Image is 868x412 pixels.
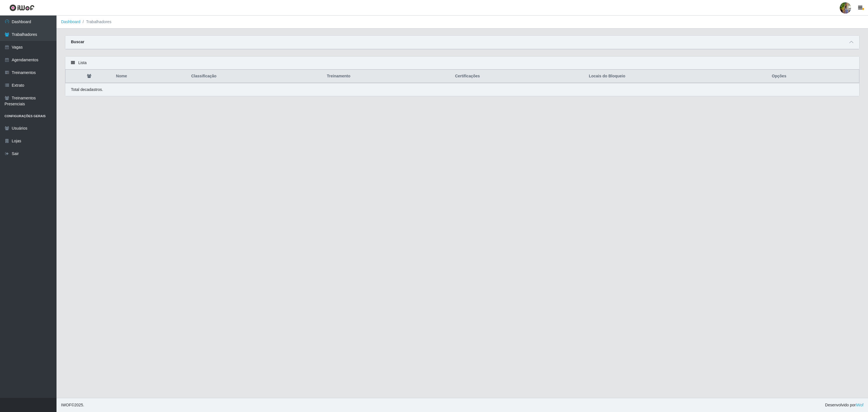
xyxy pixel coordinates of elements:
th: Locais do Bloqueio [585,70,769,83]
strong: Buscar [71,40,84,44]
span: © 2025 . [61,402,84,408]
a: iWof [856,403,863,407]
span: Desenvolvido por [825,402,863,408]
img: CoreUI Logo [9,4,34,11]
th: Nome [113,70,188,83]
th: Classificação [188,70,324,83]
li: Trabalhadores [81,19,112,25]
div: Lista [65,56,859,69]
a: Dashboard [61,19,81,24]
span: IWOF [61,403,71,407]
p: Total de cadastros. [71,87,103,93]
th: Opções [769,70,859,83]
nav: breadcrumb [57,16,868,29]
th: Treinamento [324,70,452,83]
th: Certificações [452,70,585,83]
